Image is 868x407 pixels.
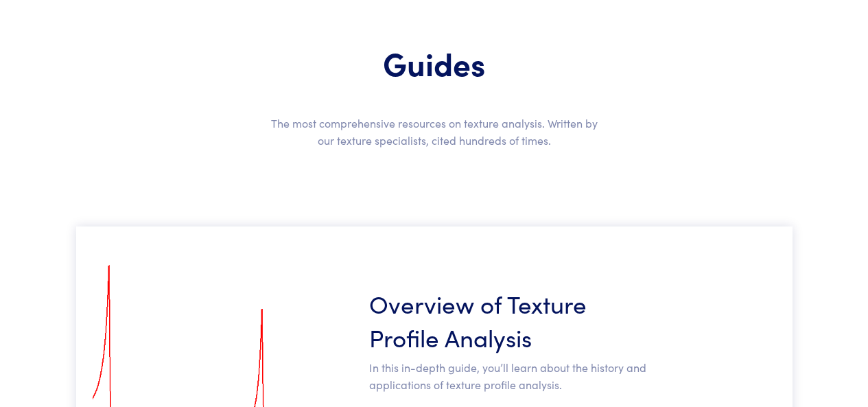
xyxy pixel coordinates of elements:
[263,115,605,150] p: The most comprehensive resources on texture analysis. Written by our texture specialists, cited h...
[263,43,605,83] h1: Guides
[369,359,647,394] p: In this in-depth guide, you’ll learn about the history and applications of texture profile analysis.
[369,286,647,353] a: Overview of Texture Profile Analysis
